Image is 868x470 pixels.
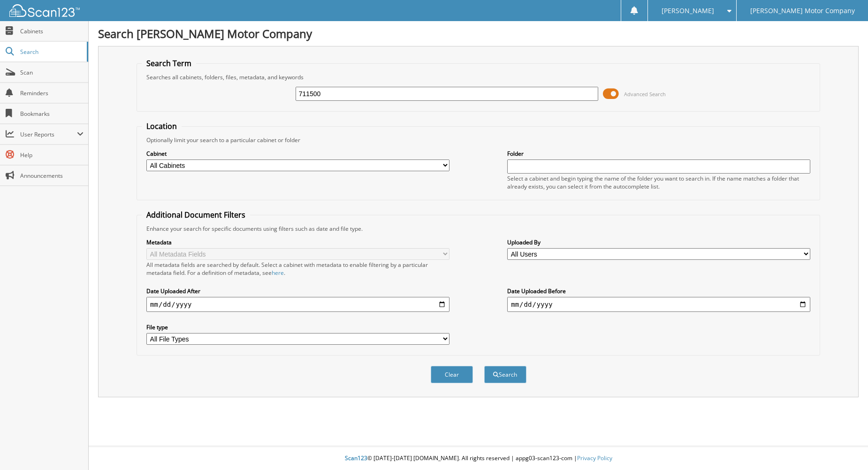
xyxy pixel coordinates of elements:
[507,297,810,312] input: end
[142,121,182,131] legend: Location
[20,172,84,180] span: Announcements
[89,447,868,470] div: © [DATE]-[DATE] [DOMAIN_NAME]. All rights reserved | appg03-scan123-com |
[507,174,810,190] div: Select a cabinet and begin typing the name of the folder you want to search in. If the name match...
[9,4,80,17] img: scan123-logo-white.svg
[431,366,473,383] button: Clear
[507,150,810,158] label: Folder
[662,8,714,14] span: [PERSON_NAME]
[484,366,526,383] button: Search
[146,238,449,246] label: Metadata
[146,287,449,295] label: Date Uploaded After
[98,26,859,41] h1: Search [PERSON_NAME] Motor Company
[577,454,612,462] a: Privacy Policy
[507,238,810,246] label: Uploaded By
[142,136,815,144] div: Optionally limit your search to a particular cabinet or folder
[20,110,84,118] span: Bookmarks
[142,58,196,68] legend: Search Term
[146,261,449,277] div: All metadata fields are searched by default. Select a cabinet with metadata to enable filtering b...
[20,68,84,76] span: Scan
[624,91,666,98] span: Advanced Search
[20,48,82,56] span: Search
[272,269,284,277] a: here
[345,454,367,462] span: Scan123
[146,150,449,158] label: Cabinet
[142,210,250,220] legend: Additional Document Filters
[750,8,855,14] span: [PERSON_NAME] Motor Company
[20,151,84,159] span: Help
[20,89,84,97] span: Reminders
[20,130,77,138] span: User Reports
[507,287,810,295] label: Date Uploaded Before
[146,297,449,312] input: start
[821,425,868,470] iframe: Chat Widget
[20,27,84,35] span: Cabinets
[142,73,815,81] div: Searches all cabinets, folders, files, metadata, and keywords
[146,323,449,331] label: File type
[142,225,815,233] div: Enhance your search for specific documents using filters such as date and file type.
